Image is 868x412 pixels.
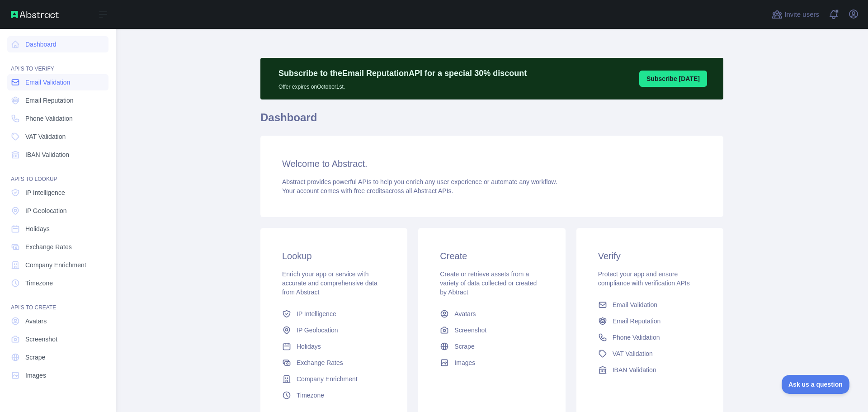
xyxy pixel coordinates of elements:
[297,326,338,335] span: IP Geolocation
[282,178,557,185] span: Abstract provides powerful APIs to help you enrich any user experience or automate any workflow.
[7,313,108,329] a: Avatars
[278,67,527,80] p: Subscribe to the Email Reputation API for a special 30 % discount
[594,346,705,362] a: VAT Validation
[25,353,45,362] span: Scrape
[613,317,661,326] span: Email Reputation
[354,187,385,194] span: free credits
[7,165,108,183] div: API'S TO LOOKUP
[440,270,537,296] span: Create or retrieve assets from a variety of data collected or created by Abtract
[25,317,47,326] span: Avatars
[25,96,74,105] span: Email Reputation
[278,371,389,387] a: Company Enrichment
[25,260,86,270] span: Company Enrichment
[594,329,705,346] a: Phone Validation
[454,309,476,318] span: Avatars
[25,335,57,344] span: Screenshot
[25,114,73,123] span: Phone Validation
[25,206,67,215] span: IP Geolocation
[282,157,702,170] h3: Welcome to Abstract.
[454,358,475,367] span: Images
[594,362,705,378] a: IBAN Validation
[25,371,46,380] span: Images
[594,297,705,313] a: Email Validation
[25,224,50,233] span: Holidays
[7,110,108,127] a: Phone Validation
[25,242,72,251] span: Exchange Rates
[297,358,343,367] span: Exchange Rates
[613,349,653,358] span: VAT Validation
[7,349,108,365] a: Scrape
[297,309,336,318] span: IP Intelligence
[7,239,108,255] a: Exchange Rates
[613,333,660,342] span: Phone Validation
[297,374,358,384] span: Company Enrichment
[7,92,108,109] a: Email Reputation
[613,365,656,374] span: IBAN Validation
[7,275,108,291] a: Timezone
[297,342,321,351] span: Holidays
[436,306,547,322] a: Avatars
[770,7,821,22] button: Invite users
[7,293,108,311] div: API'S TO CREATE
[7,331,108,347] a: Screenshot
[454,326,486,335] span: Screenshot
[282,187,453,194] span: Your account comes with across all Abstract APIs.
[436,338,547,355] a: Scrape
[278,80,527,90] p: Offer expires on October 1st.
[7,203,108,219] a: IP Geolocation
[7,36,108,52] a: Dashboard
[436,355,547,371] a: Images
[594,313,705,329] a: Email Reputation
[25,150,69,159] span: IBAN Validation
[7,147,108,163] a: IBAN Validation
[278,355,389,371] a: Exchange Rates
[25,188,65,197] span: IP Intelligence
[11,11,59,18] img: Abstract API
[25,132,66,141] span: VAT Validation
[784,9,819,20] span: Invite users
[278,387,389,403] a: Timezone
[25,78,70,87] span: Email Validation
[25,279,53,288] span: Timezone
[782,375,850,394] iframe: Toggle Customer Support
[613,300,657,309] span: Email Validation
[7,54,108,72] div: API'S TO VERIFY
[260,110,723,132] h1: Dashboard
[278,338,389,355] a: Holidays
[278,306,389,322] a: IP Intelligence
[639,71,707,87] button: Subscribe [DATE]
[7,367,108,384] a: Images
[7,185,108,201] a: IP Intelligence
[297,391,324,400] span: Timezone
[7,128,108,145] a: VAT Validation
[440,250,543,262] h3: Create
[598,250,702,262] h3: Verify
[282,250,386,262] h3: Lookup
[7,221,108,237] a: Holidays
[7,257,108,273] a: Company Enrichment
[454,342,474,351] span: Scrape
[278,322,389,338] a: IP Geolocation
[598,270,690,287] span: Protect your app and ensure compliance with verification APIs
[436,322,547,338] a: Screenshot
[282,270,377,296] span: Enrich your app or service with accurate and comprehensive data from Abstract
[7,74,108,90] a: Email Validation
